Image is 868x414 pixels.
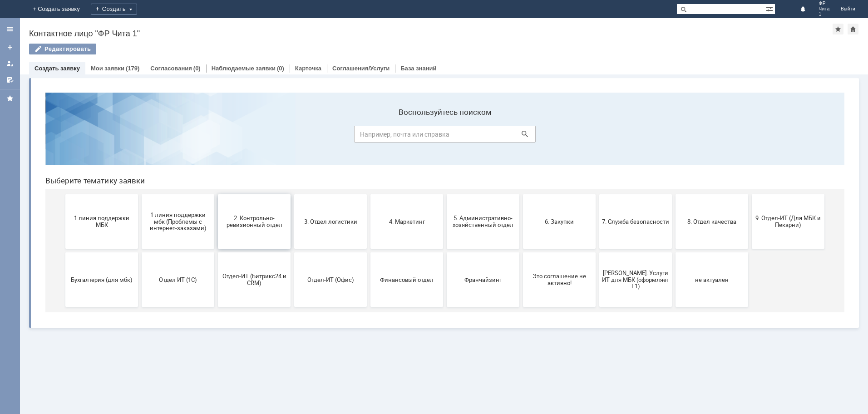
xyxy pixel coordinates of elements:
div: Контактное лицо "ФР Чита 1" [29,29,833,38]
a: Создать заявку [3,40,17,54]
span: 1 линия поддержки мбк (Проблемы с интернет-заказами) [106,126,173,146]
a: Создать заявку [35,65,80,72]
a: Карточка [295,65,321,72]
a: Наблюдаемые заявки [212,65,276,72]
button: 8. Отдел качества [637,109,710,163]
span: Чита [819,6,830,12]
span: 8. Отдел качества [640,133,707,139]
span: 2. Контрольно-ревизионный отдел [182,129,250,143]
span: Отдел-ИТ (Офис) [259,191,326,197]
span: 6. Закупки [488,133,555,139]
a: Мои заявки [3,56,17,71]
button: 2. Контрольно-ревизионный отдел [180,109,252,163]
button: 9. Отдел-ИТ (Для МБК и Пекарни) [714,109,786,163]
button: Финансовый отдел [332,167,405,222]
span: Финансовый отдел [335,191,402,197]
span: ФР [819,1,830,6]
button: 1 линия поддержки МБК [27,109,100,163]
input: Например, почта или справка [316,40,498,57]
span: [PERSON_NAME]. Услуги ИТ для МБК (оформляет L1) [564,184,631,204]
span: Расширенный поиск [766,4,775,13]
span: 7. Служба безопасности [564,133,631,139]
button: Отдел ИТ (1С) [104,167,176,222]
button: Это соглашение не активно! [485,167,557,222]
button: 4. Маркетинг [332,109,405,163]
span: Это соглашение не активно! [488,187,555,201]
div: (0) [277,65,284,72]
a: Мои заявки [91,65,124,72]
button: не актуален [637,167,710,222]
button: 1 линия поддержки мбк (Проблемы с интернет-заказами) [104,109,176,163]
div: Сделать домашней страницей [848,24,858,34]
label: Воспользуйтесь поиском [316,22,498,31]
span: Франчайзинг [411,191,478,197]
button: 6. Закупки [485,109,557,163]
button: Франчайзинг [409,167,481,222]
button: 5. Административно-хозяйственный отдел [409,109,481,163]
span: Отдел-ИТ (Битрикс24 и CRM) [182,187,250,201]
div: Создать [91,4,137,15]
button: Отдел-ИТ (Битрикс24 и CRM) [180,167,252,222]
div: (179) [126,65,139,72]
header: Выберите тематику заявки [7,91,806,100]
span: 4. Маркетинг [335,133,402,139]
button: [PERSON_NAME]. Услуги ИТ для МБК (оформляет L1) [561,167,634,222]
div: Добавить в избранное [833,24,843,34]
button: Отдел-ИТ (Офис) [256,167,329,222]
button: 3. Отдел логистики [256,109,329,163]
button: 7. Служба безопасности [561,109,634,163]
a: Согласования [150,65,192,72]
span: Бухгалтерия (для мбк) [30,191,97,197]
span: 1 линия поддержки МБК [30,129,97,143]
span: Отдел ИТ (1С) [106,191,173,197]
a: Мои согласования [3,73,17,87]
span: 5. Административно-хозяйственный отдел [411,129,478,143]
span: 3. Отдел логистики [259,133,326,139]
a: Соглашения/Услуги [332,65,390,72]
button: Бухгалтерия (для мбк) [27,167,100,222]
span: не актуален [640,191,707,197]
span: 1 [819,12,830,17]
div: (0) [193,65,201,72]
a: База знаний [400,65,436,72]
span: 9. Отдел-ИТ (Для МБК и Пекарни) [716,129,784,143]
